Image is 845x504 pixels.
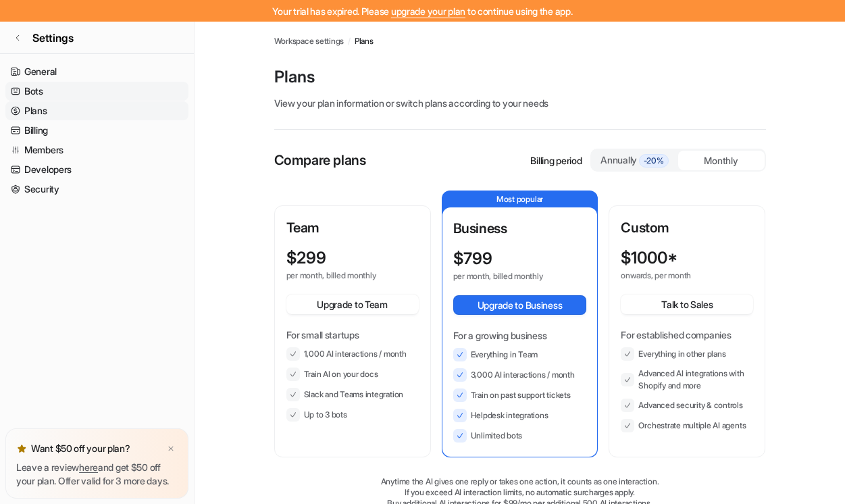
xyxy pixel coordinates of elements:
a: Workspace settings [274,35,344,47]
a: Members [5,141,188,159]
p: Want $50 off your plan? [31,442,130,455]
button: Upgrade to Business [453,295,587,315]
div: Monthly [678,151,765,170]
div: Annually [597,153,673,168]
p: Anytime the AI gives one reply or takes one action, it counts as one interaction. [274,476,766,487]
li: Everything in other plans [621,347,753,361]
p: For small startups [286,328,419,342]
p: per month, billed monthly [286,270,394,281]
p: Most popular [442,191,598,207]
span: Settings [32,30,74,46]
li: Advanced AI integrations with Shopify and more [621,368,753,392]
a: Billing [5,121,188,140]
li: Slack and Teams integration [286,388,419,401]
p: Leave a review and get $50 off your plan. Offer valid for 3 more days. [16,461,178,488]
li: Train on past support tickets [453,388,587,402]
p: Business [453,218,587,238]
p: For established companies [621,328,753,342]
p: $ 299 [286,249,326,268]
p: per month, billed monthly [453,271,563,282]
li: 1,000 AI interactions / month [286,347,419,361]
img: star [16,443,27,454]
li: 3,000 AI interactions / month [453,368,587,382]
li: Advanced security & controls [621,399,753,412]
button: Talk to Sales [621,295,753,314]
a: General [5,62,188,81]
p: $ 799 [453,249,492,268]
a: here [79,461,98,473]
p: Plans [274,66,766,88]
a: Plans [5,101,188,120]
p: View your plan information or switch plans according to your needs [274,96,766,110]
p: If you exceed AI interaction limits, no automatic surcharges apply. [274,487,766,498]
span: / [348,35,351,47]
p: $ 1000* [621,249,677,268]
li: Orchestrate multiple AI agents [621,419,753,432]
li: Unlimited bots [453,429,587,443]
a: Bots [5,82,188,101]
li: Helpdesk integrations [453,409,587,422]
p: For a growing business [453,328,587,343]
p: Compare plans [274,150,366,170]
li: Train AI on your docs [286,368,419,381]
p: onwards, per month [621,270,729,281]
button: Upgrade to Team [286,295,419,314]
a: upgrade your plan [391,5,465,17]
a: Developers [5,160,188,179]
li: Up to 3 bots [286,408,419,422]
p: Billing period [530,153,582,168]
p: Team [286,218,419,238]
img: x [167,445,175,453]
span: -20% [639,154,669,168]
p: Custom [621,218,753,238]
a: Plans [355,35,374,47]
a: Security [5,180,188,199]
li: Everything in Team [453,348,587,361]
